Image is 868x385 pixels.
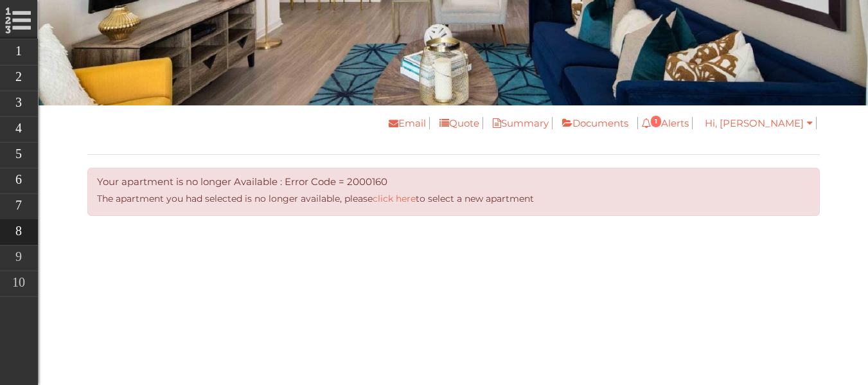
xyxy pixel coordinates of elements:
[483,117,553,129] a: Summary
[430,117,483,129] a: Quote
[637,117,693,129] a: 1Alerts
[97,175,387,188] span: Your apartment is no longer Available : Error Code = 2000160
[373,193,416,204] a: click here
[97,190,797,207] label: The apartment you had selected is no longer available, please to select a new apartment
[702,117,817,129] a: Hi, [PERSON_NAME]
[553,117,632,129] a: Documents
[651,116,661,127] span: 1
[379,117,430,129] a: Email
